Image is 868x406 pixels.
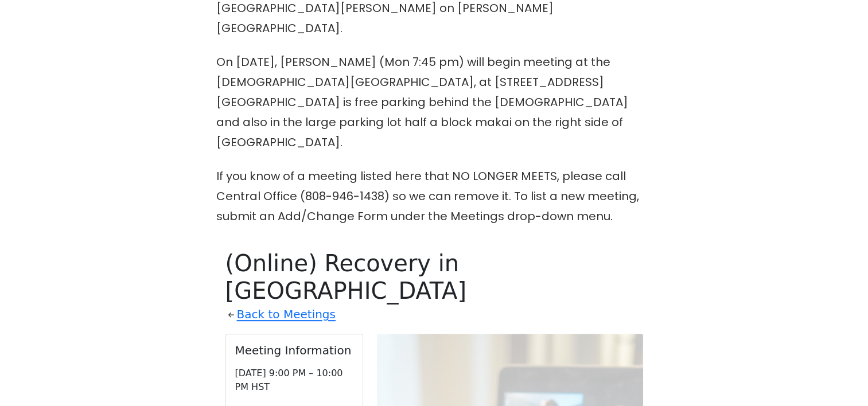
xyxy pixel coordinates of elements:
[235,343,353,357] h2: Meeting Information
[216,52,652,153] p: On [DATE], [PERSON_NAME] (Mon 7:45 pm) will begin meeting at the [DEMOGRAPHIC_DATA][GEOGRAPHIC_DA...
[235,366,353,394] p: [DATE] 9:00 PM – 10:00 PM HST
[237,304,336,325] a: Back to Meetings
[216,166,652,227] p: If you know of a meeting listed here that NO LONGER MEETS, please call Central Office (808-946-14...
[225,249,643,304] h1: (Online) Recovery in [GEOGRAPHIC_DATA]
